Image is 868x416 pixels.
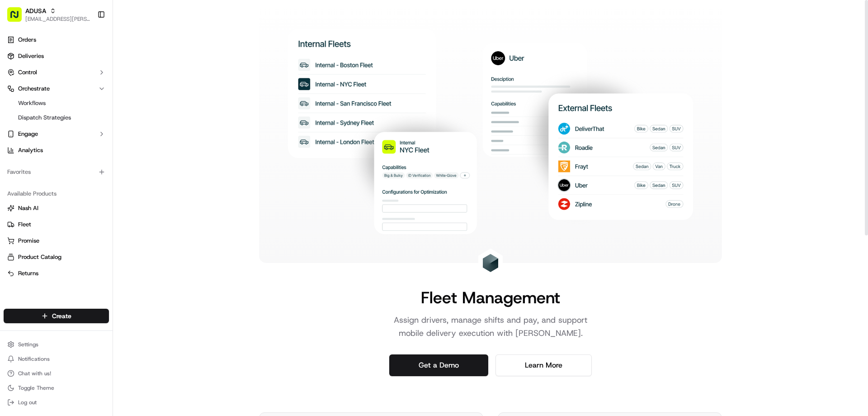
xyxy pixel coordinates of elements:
input: Got a question? Start typing here... [24,58,163,68]
div: Start new chat [31,86,148,96]
span: Promise [18,237,39,245]
span: Orders [18,36,36,44]
a: Dispatch Strategies [14,111,98,124]
div: Available Products [4,186,109,201]
button: Control [4,65,109,80]
button: Notifications [4,353,109,365]
button: Start new chat [154,89,165,100]
span: API Documentation [85,131,145,140]
a: Get a Demo [389,354,488,376]
a: Deliveries [4,49,109,63]
button: Nash AI [4,201,109,215]
a: 📗Knowledge Base [5,128,73,144]
span: Nash AI [18,204,38,212]
button: ADUSA[EMAIL_ADDRESS][PERSON_NAME][DOMAIN_NAME] [4,4,94,25]
span: Pylon [90,153,109,160]
button: Returns [4,266,109,281]
button: Toggle Theme [4,382,109,394]
span: Workflows [18,99,46,107]
button: Settings [4,338,109,351]
span: Fleet [18,220,31,229]
a: Analytics [4,143,109,158]
h1: Fleet Management [421,288,560,306]
button: Chat with us! [4,367,109,380]
div: 💻 [76,132,84,139]
span: Create [52,311,71,320]
span: Toggle Theme [18,384,54,392]
span: Control [18,68,37,77]
button: Product Catalog [4,250,109,264]
button: ADUSA [25,6,46,15]
button: Create [4,309,109,323]
img: Nash [9,9,27,27]
span: Log out [18,399,37,406]
span: Dispatch Strategies [18,114,71,122]
span: Product Catalog [18,253,61,261]
a: Product Catalog [7,253,105,261]
span: Knowledge Base [18,131,69,140]
a: Nash AI [7,204,105,212]
img: Landing Page Image [288,29,693,234]
button: Orchestrate [4,81,109,96]
div: Favorites [4,165,109,179]
div: 📗 [9,132,16,139]
a: Learn More [495,354,592,376]
div: We're available if you need us! [31,96,114,103]
span: Returns [18,269,38,277]
p: Assign drivers, manage shifts and pay, and support mobile delivery execution with [PERSON_NAME]. [375,314,606,340]
a: Orders [4,33,109,47]
span: Orchestrate [18,85,50,93]
a: Promise [7,237,105,245]
a: 💻API Documentation [73,128,149,144]
img: 1736555255976-a54dd68f-1ca7-489b-9aae-adbdc363a1c4 [9,86,25,103]
a: Fleet [7,220,105,229]
button: Log out [4,396,109,409]
a: Returns [7,269,105,277]
p: Welcome 👋 [9,36,165,51]
span: Engage [18,130,38,138]
a: Powered byPylon [64,153,109,160]
img: Landing Page Icon [481,254,500,272]
span: Analytics [18,146,43,154]
button: Engage [4,127,109,141]
span: Notifications [18,355,50,363]
span: Deliveries [18,52,44,60]
button: Promise [4,234,109,248]
button: [EMAIL_ADDRESS][PERSON_NAME][DOMAIN_NAME] [25,15,90,23]
span: Settings [18,341,38,348]
span: Chat with us! [18,370,51,377]
a: Workflows [14,97,98,110]
button: Fleet [4,217,109,232]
